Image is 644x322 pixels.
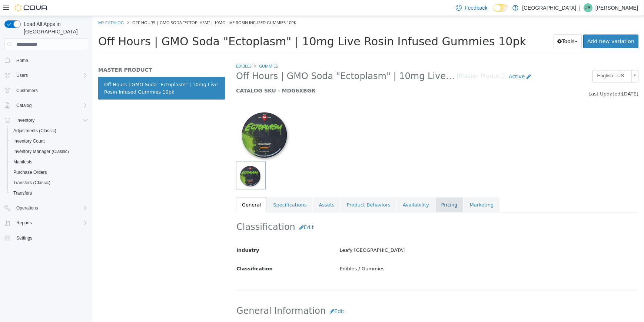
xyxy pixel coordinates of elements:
[6,19,434,32] span: Off Hours | GMO Soda "Ectoplasm" | 10mg Live Rosin Infused Gummies 10pk
[203,205,225,218] button: Edit
[144,231,167,237] span: Industry
[1,55,91,65] button: Home
[364,58,412,64] small: [Master Product]
[4,52,88,263] nav: Complex example
[10,147,72,156] a: Inventory Manager (Classic)
[1,203,91,213] button: Operations
[1,70,91,81] button: Users
[465,4,487,12] span: Feedback
[166,47,185,53] a: Gummies
[233,289,256,302] button: Edit
[579,3,581,12] p: |
[10,157,35,166] a: Manifests
[6,51,132,57] h5: MASTER PRODUCT
[416,58,432,64] span: Active
[7,188,91,198] button: Transfers
[13,204,41,212] button: Operations
[16,103,31,108] span: Catalog
[143,90,203,146] img: 150
[6,61,132,84] a: Off Hours | GMO Soda "Ectoplasm" | 10mg Live Rosin Infused Gummies 10pk
[15,4,48,12] img: Cova
[16,117,34,123] span: Inventory
[491,19,546,32] a: Add new variation
[143,55,364,66] span: Off Hours | GMO Soda "Ectoplasm" | 10mg Live Rosin Infused Gummies 10pk
[10,147,88,156] span: Inventory Manager (Classic)
[530,75,546,81] span: [DATE]
[595,3,638,12] p: [PERSON_NAME]
[13,71,31,80] button: Users
[13,101,34,110] button: Catalog
[220,181,248,197] a: Assets
[10,126,59,135] a: Adjustments (Classic)
[1,232,91,243] button: Settings
[13,190,32,196] span: Transfers
[13,116,37,125] button: Inventory
[16,58,28,64] span: Home
[13,138,45,144] span: Inventory Count
[1,115,91,126] button: Inventory
[13,86,88,95] span: Customers
[13,159,32,165] span: Manifests
[13,218,88,227] span: Reports
[10,189,88,198] span: Transfers
[13,149,69,155] span: Inventory Manager (Classic)
[10,168,50,177] a: Purchase Orders
[13,116,88,125] span: Inventory
[453,0,490,15] a: Feedback
[13,204,88,212] span: Operations
[13,233,88,243] span: Settings
[21,20,88,35] span: Load All Apps in [GEOGRAPHIC_DATA]
[10,137,48,146] a: Inventory Count
[10,137,88,146] span: Inventory Count
[13,169,47,175] span: Purchase Orders
[242,228,551,241] div: Leafy [GEOGRAPHIC_DATA]
[496,75,530,81] span: Last Updated:
[343,181,371,197] a: Pricing
[143,71,442,78] h5: CATALOG SKU - MDG6XBGR
[13,56,31,65] a: Home
[494,4,509,12] input: Dark Mode
[10,157,88,166] span: Manifests
[500,54,536,66] span: English - US
[16,220,32,226] span: Reports
[500,54,546,66] a: English - US
[7,146,91,157] button: Inventory Manager (Classic)
[143,47,159,53] a: Edibles
[144,289,545,302] h2: General Information
[1,100,91,111] button: Catalog
[584,3,592,12] div: John Sully
[461,19,489,32] button: Tools
[13,86,41,95] a: Customers
[522,3,576,12] p: [GEOGRAPHIC_DATA]
[144,205,545,218] h2: Classification
[7,126,91,136] button: Adjustments (Classic)
[16,205,38,211] span: Operations
[175,181,220,197] a: Specifications
[13,128,56,134] span: Adjustments (Classic)
[1,85,91,96] button: Customers
[10,168,88,177] span: Purchase Orders
[1,218,91,228] button: Reports
[13,180,50,186] span: Transfers (Classic)
[585,3,591,12] span: JS
[10,178,88,187] span: Transfers (Classic)
[16,235,32,241] span: Settings
[7,167,91,178] button: Purchase Orders
[16,88,38,94] span: Customers
[248,181,304,197] a: Product Behaviors
[412,54,442,68] a: Active
[7,178,91,188] button: Transfers (Classic)
[10,178,53,187] a: Transfers (Classic)
[7,136,91,146] button: Inventory Count
[13,55,88,65] span: Home
[242,247,551,260] div: Edibles / Gummies
[13,101,88,110] span: Catalog
[143,181,174,197] a: General
[13,218,35,227] button: Reports
[13,234,35,243] a: Settings
[13,71,88,80] span: Users
[40,4,204,9] span: Off Hours | GMO Soda "Ectoplasm" | 10mg Live Rosin Infused Gummies 10pk
[6,4,31,9] a: My Catalog
[304,181,342,197] a: Availability
[144,250,180,256] span: Classification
